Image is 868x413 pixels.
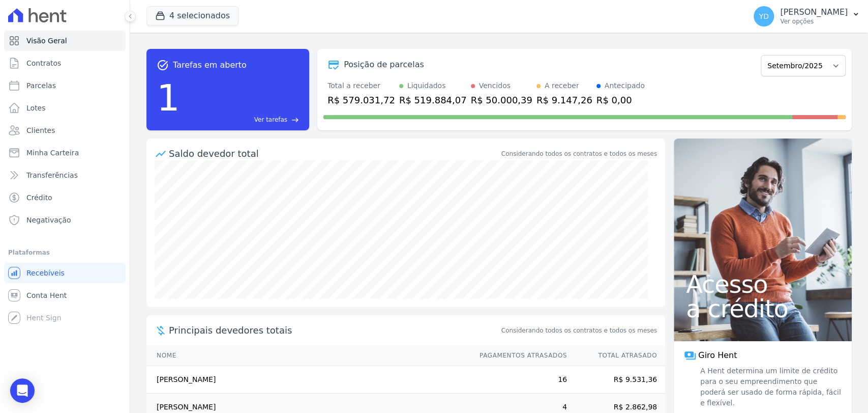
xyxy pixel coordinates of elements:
[344,59,424,71] div: Posição de parcelas
[327,93,395,107] div: R$ 579.031,72
[4,187,126,208] a: Crédito
[26,103,46,113] span: Lotes
[146,366,470,394] td: [PERSON_NAME]
[686,296,840,321] span: a crédito
[26,170,78,180] span: Transferências
[26,215,71,225] span: Negativação
[4,98,126,118] a: Lotes
[4,263,126,283] a: Recebíveis
[686,272,840,296] span: Acesso
[470,366,567,394] td: 16
[605,80,645,91] div: Antecipado
[146,6,238,25] button: 4 selecionados
[254,115,287,124] span: Ver tarefas
[169,147,499,160] div: Saldo devedor total
[545,80,579,91] div: A receber
[471,93,532,107] div: R$ 50.000,39
[501,326,657,335] span: Considerando todos os contratos e todos os meses
[780,17,848,25] p: Ver opções
[596,93,645,107] div: R$ 0,00
[291,116,299,124] span: east
[759,13,768,20] span: YD
[536,93,592,107] div: R$ 9.147,26
[26,36,67,46] span: Visão Geral
[146,345,470,366] th: Nome
[4,75,126,96] a: Parcelas
[4,143,126,163] a: Minha Carteira
[184,115,299,124] a: Ver tarefas east
[567,345,665,366] th: Total Atrasado
[745,2,868,31] button: YD [PERSON_NAME] Ver opções
[501,149,657,158] div: Considerando todos os contratos e todos os meses
[173,59,247,71] span: Tarefas em aberto
[8,246,122,259] div: Plataformas
[780,7,848,17] p: [PERSON_NAME]
[470,345,567,366] th: Pagamentos Atrasados
[479,80,511,91] div: Vencidos
[26,192,52,203] span: Crédito
[4,165,126,185] a: Transferências
[169,323,499,337] span: Principais devedores totais
[26,148,79,158] span: Minha Carteira
[4,285,126,306] a: Conta Hent
[567,366,665,394] td: R$ 9.531,36
[26,58,61,68] span: Contratos
[407,80,446,91] div: Liquidados
[399,93,467,107] div: R$ 519.884,07
[26,125,55,135] span: Clientes
[157,71,180,124] div: 1
[4,120,126,141] a: Clientes
[4,53,126,73] a: Contratos
[26,268,65,278] span: Recebíveis
[10,378,35,403] div: Open Intercom Messenger
[698,349,737,362] span: Giro Hent
[4,31,126,51] a: Visão Geral
[327,80,395,91] div: Total a receber
[157,59,169,71] span: task_alt
[26,290,67,300] span: Conta Hent
[4,210,126,230] a: Negativação
[26,80,56,91] span: Parcelas
[698,366,842,408] span: A Hent determina um limite de crédito para o seu empreendimento que poderá ser usado de forma ráp...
